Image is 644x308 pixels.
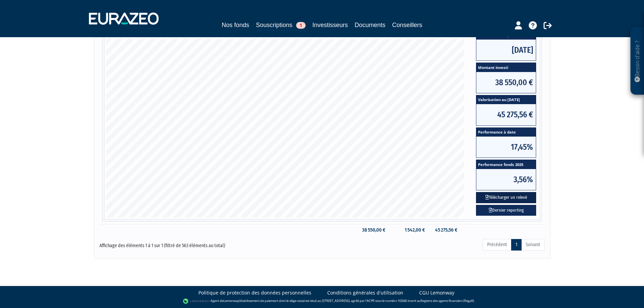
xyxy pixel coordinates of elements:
a: 1 [511,239,522,251]
a: Souscriptions1 [256,20,306,31]
a: Documents [355,20,385,30]
span: Performance fonds 2025 [476,160,536,169]
span: 1 [296,22,306,29]
td: 1 542,00 € [389,224,429,236]
a: Conseillers [392,20,422,30]
a: Lemonway [223,299,239,303]
img: 1732889491-logotype_eurazeo_blanc_rvb.png [89,13,159,25]
td: 38 550,00 € [355,224,389,236]
p: Besoin d'aide ? [634,31,641,92]
span: 38 550,00 € [476,72,536,93]
a: Registre des agents financiers (Regafi) [421,299,474,303]
td: 45 275,56 € [428,224,460,236]
span: Valorisation au [DATE] [476,95,536,104]
a: Dernier reporting [476,205,536,216]
span: 17,45% [476,137,536,158]
a: Politique de protection des données personnelles [198,289,311,296]
button: Télécharger un relevé [476,192,536,203]
div: Affichage des éléments 1 à 1 sur 1 (filtré de 563 éléments au total) [99,238,279,249]
img: logo-lemonway.png [183,298,209,305]
span: 3,56% [476,169,536,190]
a: CGU Lemonway [419,289,454,296]
span: [DATE] [476,40,536,61]
a: Investisseurs [312,20,348,30]
span: Montant investi [476,63,536,72]
span: Performance à date [476,128,536,137]
span: 45 275,56 € [476,104,536,125]
div: - Agent de (établissement de paiement dont le siège social est situé au [STREET_ADDRESS], agréé p... [7,298,637,305]
a: Nos fonds [222,20,249,30]
a: Conditions générales d'utilisation [327,289,403,296]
